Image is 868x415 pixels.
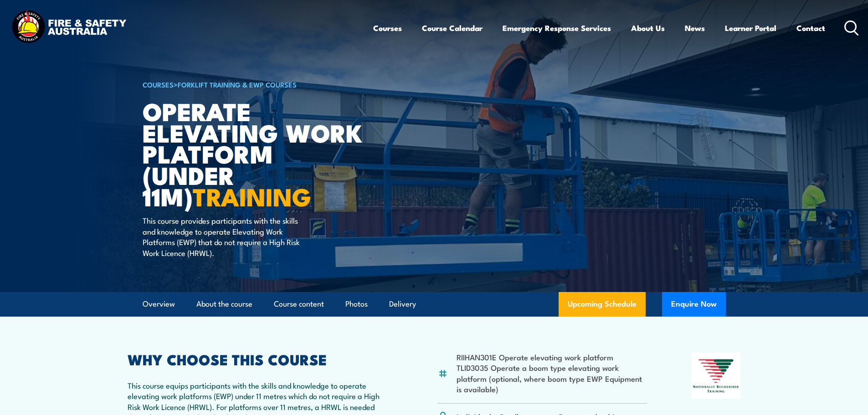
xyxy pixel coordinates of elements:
[503,16,611,40] a: Emergency Response Services
[389,292,416,316] a: Delivery
[796,16,825,40] a: Contact
[559,292,646,317] a: Upcoming Schedule
[193,177,311,215] strong: TRAINING
[457,362,647,394] li: TLID3035 Operate a boom type elevating work platform (optional, where boom type EWP Equipment is ...
[143,79,174,89] a: COURSES
[457,352,647,362] li: RIIHAN301E Operate elevating work platform
[631,16,665,40] a: About Us
[692,353,741,399] img: Nationally Recognised Training logo.
[274,292,324,316] a: Course content
[128,353,394,365] h2: WHY CHOOSE THIS COURSE
[178,79,297,89] a: Forklift Training & EWP Courses
[143,79,368,90] h6: >
[685,16,705,40] a: News
[143,100,368,207] h1: Operate Elevating Work Platform (under 11m)
[373,16,402,40] a: Courses
[662,292,726,317] button: Enquire Now
[196,292,252,316] a: About the course
[345,292,368,316] a: Photos
[143,292,175,316] a: Overview
[422,16,483,40] a: Course Calendar
[725,16,776,40] a: Learner Portal
[143,215,309,258] p: This course provides participants with the skills and knowledge to operate Elevating Work Platfor...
